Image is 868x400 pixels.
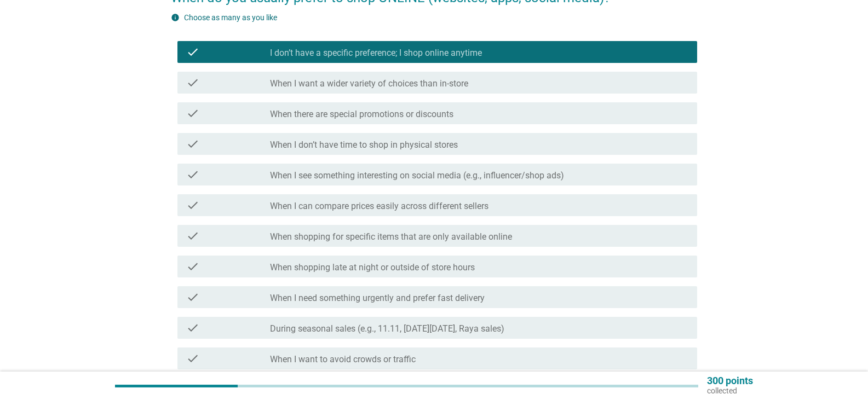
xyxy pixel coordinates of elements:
[186,321,199,334] i: check
[270,323,504,334] label: During seasonal sales (e.g., 11.11, [DATE][DATE], Raya sales)
[270,78,468,89] label: When I want a wider variety of choices than in-store
[186,199,199,212] i: check
[186,76,199,89] i: check
[270,354,416,365] label: When I want to avoid crowds or traffic
[171,13,180,22] i: info
[707,376,753,386] p: 300 points
[186,352,199,365] i: check
[270,140,458,150] label: When I don’t have time to shop in physical stores
[186,107,199,120] i: check
[186,260,199,273] i: check
[270,293,485,304] label: When I need something urgently and prefer fast delivery
[270,262,475,273] label: When shopping late at night or outside of store hours
[186,229,199,242] i: check
[184,13,277,22] label: Choose as many as you like
[270,48,482,59] label: I don’t have a specific preference; I shop online anytime
[270,109,453,120] label: When there are special promotions or discounts
[186,137,199,150] i: check
[186,291,199,304] i: check
[270,231,512,242] label: When shopping for specific items that are only available online
[707,386,753,396] p: collected
[270,201,488,212] label: When I can compare prices easily across different sellers
[270,170,564,181] label: When I see something interesting on social media (e.g., influencer/shop ads)
[186,45,199,59] i: check
[186,168,199,181] i: check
